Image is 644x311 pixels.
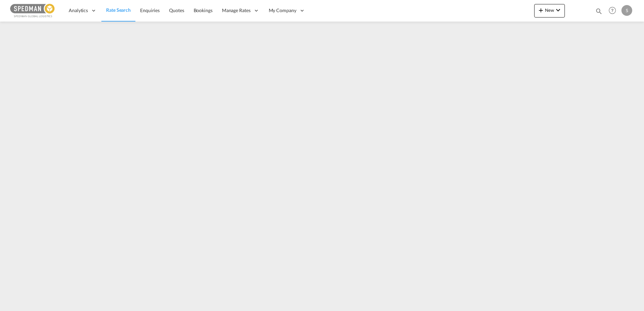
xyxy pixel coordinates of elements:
[534,4,565,18] button: icon-plus 400-fgNewicon-chevron-down
[595,7,603,15] md-icon: icon-magnify
[607,5,621,17] div: Help
[595,7,603,18] div: icon-magnify
[269,7,296,14] span: My Company
[169,7,184,13] span: Quotes
[69,7,88,14] span: Analytics
[140,7,160,13] span: Enquiries
[621,5,632,16] div: S
[106,7,131,13] span: Rate Search
[222,7,251,14] span: Manage Rates
[554,6,562,14] md-icon: icon-chevron-down
[537,6,545,14] md-icon: icon-plus 400-fg
[537,7,562,13] span: New
[607,5,618,16] span: Help
[194,7,213,13] span: Bookings
[10,3,56,18] img: c12ca350ff1b11efb6b291369744d907.png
